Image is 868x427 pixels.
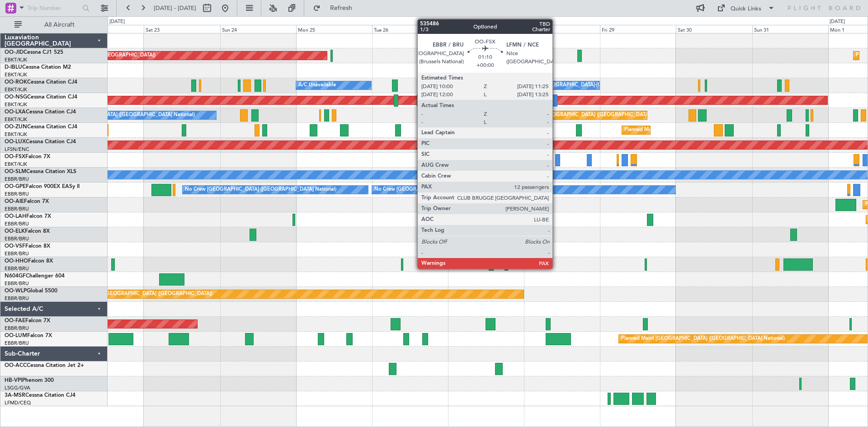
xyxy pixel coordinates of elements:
div: Mon 25 [296,25,372,33]
a: EBKT/KJK [5,56,27,63]
div: No Crew [GEOGRAPHIC_DATA] ([GEOGRAPHIC_DATA] National) [374,183,526,197]
div: Planned Maint Kortrijk-[GEOGRAPHIC_DATA] [624,123,730,137]
div: Sat 30 [676,25,752,33]
a: EBBR/BRU [5,280,29,287]
a: EBKT/KJK [5,86,27,93]
a: LFMD/CEQ [5,399,31,406]
a: EBBR/BRU [5,235,29,242]
div: Sat 23 [144,25,220,33]
a: OO-LAHFalcon 7X [5,214,51,219]
span: OO-NSG [5,94,27,100]
a: EBKT/KJK [5,101,27,108]
span: OO-FAE [5,318,25,324]
span: D-IBLU [5,65,22,70]
a: EBBR/BRU [5,340,29,347]
a: OO-LUXCessna Citation CJ4 [5,139,76,145]
a: EBBR/BRU [5,206,29,212]
a: EBKT/KJK [5,71,27,78]
span: OO-JID [5,50,24,55]
div: Sun 31 [752,25,828,33]
a: EBKT/KJK [5,161,27,168]
a: OO-ROKCessna Citation CJ4 [5,80,77,85]
span: HB-VPI [5,378,22,383]
a: OO-FAEFalcon 7X [5,318,50,324]
a: OO-LXACessna Citation CJ4 [5,109,76,115]
div: Fri 29 [600,25,676,33]
span: OO-LUX [5,139,26,145]
div: Planned Maint [GEOGRAPHIC_DATA] ([GEOGRAPHIC_DATA] National) [509,108,673,122]
span: OO-LAH [5,214,26,219]
a: D-IBLUCessna Citation M2 [5,65,71,70]
button: Refresh [309,1,363,15]
span: OO-WLP [5,288,27,294]
span: Refresh [322,5,360,11]
div: Tue 26 [372,25,448,33]
a: HB-VPIPhenom 300 [5,378,54,383]
a: EBKT/KJK [5,131,27,138]
div: Sun 24 [220,25,296,33]
input: Trip Number [28,1,80,15]
a: OO-SLMCessna Citation XLS [5,169,76,174]
a: OO-ZUNCessna Citation CJ4 [5,124,77,130]
a: EBBR/BRU [5,221,29,227]
a: EBBR/BRU [5,176,29,183]
div: No Crew [GEOGRAPHIC_DATA] ([GEOGRAPHIC_DATA] National) [185,183,336,197]
span: OO-ELK [5,229,25,234]
a: LFSN/ENC [5,146,29,153]
span: OO-HHO [5,258,28,264]
span: OO-LUM [5,333,27,338]
span: OO-ACC [5,363,27,368]
a: OO-FSXFalcon 7X [5,154,50,160]
span: 3A-MSR [5,393,25,398]
span: OO-AIE [5,199,24,204]
a: OO-LUMFalcon 7X [5,333,52,338]
div: [DATE] [830,18,845,26]
span: OO-SLM [5,169,26,174]
button: All Aircraft [10,18,98,32]
div: Quick Links [731,5,761,14]
a: N604GFChallenger 604 [5,273,65,279]
button: Quick Links [712,1,779,15]
a: EBBR/BRU [5,325,29,332]
a: OO-HHOFalcon 8X [5,258,53,264]
span: [DATE] - [DATE] [154,4,196,12]
a: OO-VSFFalcon 8X [5,244,50,249]
div: A/C Unavailable [GEOGRAPHIC_DATA] ([GEOGRAPHIC_DATA] National) [27,108,195,122]
a: OO-GPEFalcon 900EX EASy II [5,184,80,189]
span: OO-GPE [5,184,26,189]
a: LSGG/GVA [5,385,30,391]
div: Wed 27 [448,25,524,33]
a: OO-JIDCessna CJ1 525 [5,50,63,55]
a: OO-ACCCessna Citation Jet 2+ [5,363,84,368]
a: OO-AIEFalcon 7X [5,199,49,204]
span: OO-LXA [5,109,26,115]
div: [DATE] [109,18,125,26]
a: EBKT/KJK [5,116,27,123]
a: EBBR/BRU [5,295,29,302]
span: OO-ROK [5,80,27,85]
a: EBBR/BRU [5,265,29,272]
span: OO-ZUN [5,124,27,130]
a: OO-NSGCessna Citation CJ4 [5,94,77,100]
div: A/C Unavailable [298,79,336,92]
a: EBBR/BRU [5,191,29,197]
a: EBBR/BRU [5,250,29,257]
div: Planned Maint [GEOGRAPHIC_DATA] ([GEOGRAPHIC_DATA]) [70,287,212,301]
a: OO-WLPGlobal 5500 [5,288,57,294]
span: All Aircraft [24,22,95,28]
div: Owner [GEOGRAPHIC_DATA]-[GEOGRAPHIC_DATA] [526,79,648,92]
a: OO-ELKFalcon 8X [5,229,50,234]
div: Planned Maint [GEOGRAPHIC_DATA] ([GEOGRAPHIC_DATA] National) [621,332,785,346]
div: Thu 28 [524,25,600,33]
a: 3A-MSRCessna Citation CJ4 [5,393,75,398]
span: OO-VSF [5,244,25,249]
span: OO-FSX [5,154,25,160]
span: N604GF [5,273,26,279]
